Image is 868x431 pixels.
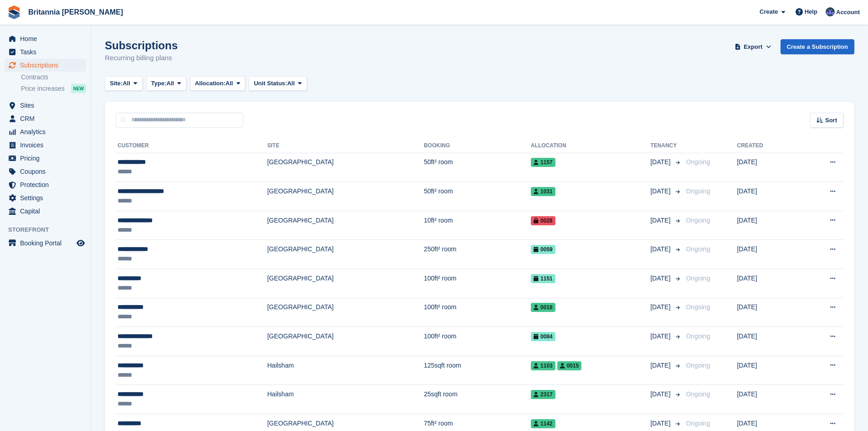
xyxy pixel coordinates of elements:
[781,39,854,54] a: Create a Subscription
[146,76,186,91] button: Type: All
[267,182,424,211] td: [GEOGRAPHIC_DATA]
[105,76,143,91] button: Site: All
[557,361,582,370] span: 0015
[424,356,531,385] td: 125sqft room
[686,420,710,427] span: Ongoing
[267,385,424,414] td: Hailsham
[737,211,798,240] td: [DATE]
[424,153,531,182] td: 50ft² room
[20,125,75,138] span: Analytics
[531,216,555,225] span: 0028
[760,7,778,16] span: Create
[650,157,672,167] span: [DATE]
[686,245,710,253] span: Ongoing
[20,205,75,218] span: Capital
[686,275,710,282] span: Ongoing
[71,84,86,93] div: NEW
[151,79,167,88] span: Type:
[650,216,672,225] span: [DATE]
[267,240,424,269] td: [GEOGRAPHIC_DATA]
[105,39,178,52] h1: Subscriptions
[744,42,762,52] span: Export
[737,327,798,356] td: [DATE]
[531,390,555,399] span: 2317
[267,269,424,298] td: [GEOGRAPHIC_DATA]
[267,139,424,153] th: Site
[686,217,710,224] span: Ongoing
[105,53,178,63] p: Recurring billing plans
[5,192,86,204] a: menu
[20,112,75,125] span: CRM
[5,152,86,165] a: menu
[737,139,798,153] th: Created
[737,356,798,385] td: [DATE]
[650,389,672,399] span: [DATE]
[650,302,672,312] span: [DATE]
[267,153,424,182] td: [GEOGRAPHIC_DATA]
[737,182,798,211] td: [DATE]
[424,182,531,211] td: 50ft² room
[650,139,682,153] th: Tenancy
[226,79,233,88] span: All
[21,73,86,82] a: Contracts
[650,419,672,428] span: [DATE]
[5,59,86,72] a: menu
[650,187,672,196] span: [DATE]
[20,152,75,165] span: Pricing
[5,99,86,112] a: menu
[826,7,835,16] img: Lee Cradock
[20,99,75,112] span: Sites
[686,390,710,398] span: Ongoing
[825,116,837,125] span: Sort
[686,187,710,195] span: Ongoing
[737,240,798,269] td: [DATE]
[25,5,127,20] a: Britannia [PERSON_NAME]
[8,225,91,234] span: Storefront
[836,8,860,17] span: Account
[110,79,123,88] span: Site:
[5,165,86,178] a: menu
[21,83,86,93] a: Price increases NEW
[116,139,267,153] th: Customer
[424,327,531,356] td: 100ft² room
[424,240,531,269] td: 250ft² room
[424,298,531,327] td: 100ft² room
[531,361,555,370] span: 1103
[5,205,86,218] a: menu
[531,303,555,312] span: 0018
[20,32,75,45] span: Home
[737,385,798,414] td: [DATE]
[5,178,86,191] a: menu
[737,298,798,327] td: [DATE]
[190,76,246,91] button: Allocation: All
[267,356,424,385] td: Hailsham
[267,327,424,356] td: [GEOGRAPHIC_DATA]
[531,245,555,254] span: 0059
[195,79,226,88] span: Allocation:
[650,274,672,283] span: [DATE]
[75,238,86,249] a: Preview store
[5,139,86,151] a: menu
[123,79,130,88] span: All
[20,139,75,151] span: Invoices
[424,211,531,240] td: 10ft² room
[737,153,798,182] td: [DATE]
[686,158,710,166] span: Ongoing
[254,79,287,88] span: Unit Status:
[5,125,86,138] a: menu
[531,419,555,428] span: 1142
[20,178,75,191] span: Protection
[5,46,86,58] a: menu
[424,269,531,298] td: 100ft² room
[20,165,75,178] span: Coupons
[531,274,555,283] span: 1151
[531,139,650,153] th: Allocation
[5,112,86,125] a: menu
[737,269,798,298] td: [DATE]
[531,187,555,196] span: 1031
[650,332,672,341] span: [DATE]
[686,332,710,340] span: Ongoing
[424,139,531,153] th: Booking
[424,385,531,414] td: 25sqft room
[21,84,65,93] span: Price increases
